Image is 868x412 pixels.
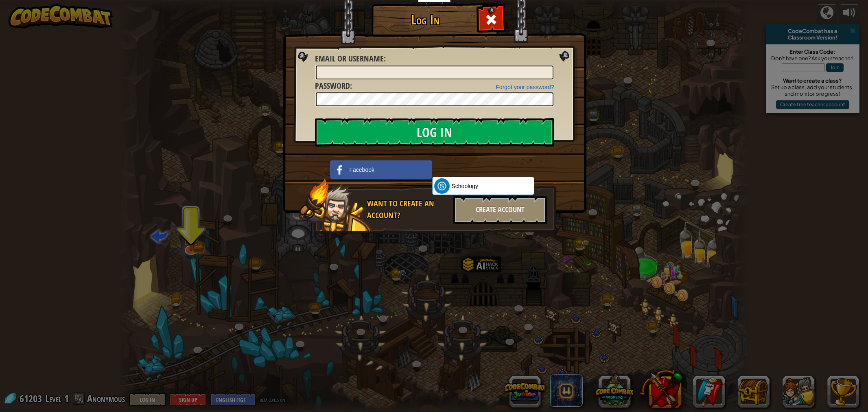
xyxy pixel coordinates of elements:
[453,196,547,224] div: Create Account
[315,118,554,147] input: Log In
[350,166,374,174] span: Facebook
[367,198,448,221] div: Want to create an account?
[315,53,384,64] span: Email or Username
[496,84,554,90] a: Forgot your password?
[428,160,518,178] iframe: Sign in with Google Button
[315,80,352,92] label: :
[332,162,348,178] img: facebook_small.png
[452,182,478,190] span: Schoology
[434,178,450,194] img: schoology.png
[374,13,477,27] h1: Log In
[315,80,350,91] span: Password
[315,53,386,65] label: :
